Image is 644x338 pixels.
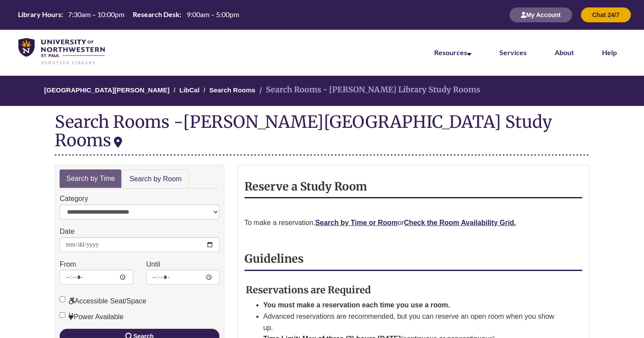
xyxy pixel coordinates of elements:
[263,311,561,333] li: Advanced reservations are recommended, but you can reserve an open room when you show up.
[510,11,572,18] a: My Account
[315,219,398,226] a: Search by Time or Room
[146,259,160,270] label: Until
[555,48,574,56] a: About
[244,180,367,194] strong: Reserve a Study Room
[60,296,146,307] label: Accessible Seat/Space
[60,169,121,188] a: Search by Time
[44,86,170,94] a: [GEOGRAPHIC_DATA][PERSON_NAME]
[60,311,124,323] label: Power Available
[122,169,188,189] a: Search by Room
[434,48,471,56] a: Resources
[129,10,183,19] th: Research Desk:
[60,193,88,204] label: Category
[55,111,552,151] div: [PERSON_NAME][GEOGRAPHIC_DATA] Study Rooms
[246,284,371,296] strong: Reservations are Required
[581,11,631,18] a: Chat 24/7
[18,38,105,65] img: UNWSP Library Logo
[55,113,589,155] div: Search Rooms -
[257,84,480,96] li: Search Rooms - [PERSON_NAME] Library Study Rooms
[510,7,572,22] button: My Account
[60,312,65,318] input: Power Available
[209,86,255,94] a: Search Rooms
[55,76,589,106] nav: Breadcrumb
[244,217,582,229] p: To make a reservation, or
[187,10,239,18] span: 9:00am – 5:00pm
[602,48,617,56] a: Help
[404,219,516,226] a: Check the Room Availability Grid.
[263,301,450,309] strong: You must make a reservation each time you use a room.
[244,252,304,266] strong: Guidelines
[14,10,242,20] a: Hours Today
[60,259,76,270] label: From
[180,86,200,94] a: LibCal
[499,48,527,56] a: Services
[60,296,65,302] input: Accessible Seat/Space
[14,10,242,19] table: Hours Today
[60,226,74,237] label: Date
[581,7,631,22] button: Chat 24/7
[68,10,124,18] span: 7:30am – 10:00pm
[14,10,64,19] th: Library Hours:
